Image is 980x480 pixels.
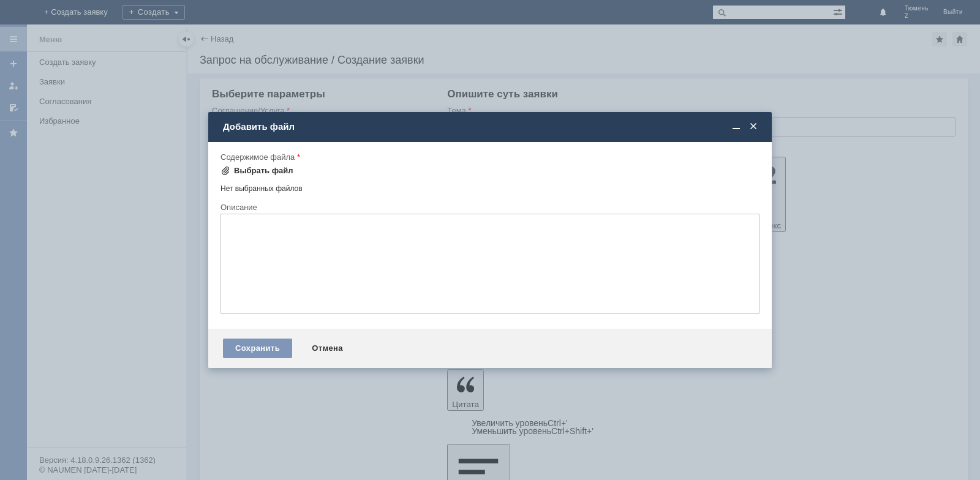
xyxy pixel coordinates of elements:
span: Свернуть (Ctrl + M) [730,121,742,132]
div: Нет выбранных файлов [221,179,759,193]
div: [PERSON_NAME] удалить отложенные чеки во вложении [5,5,179,24]
div: Выбрать файл [234,166,293,176]
div: Описание [221,203,757,211]
div: Содержимое файла [221,153,757,161]
div: Добавить файл [223,121,759,132]
span: Закрыть [747,121,759,132]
